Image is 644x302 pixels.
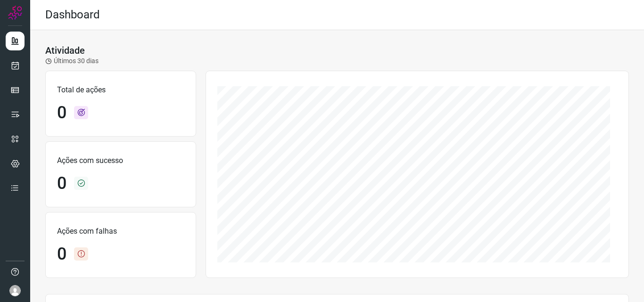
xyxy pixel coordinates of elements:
img: avatar-user-boy.jpg [9,285,21,296]
p: Ações com sucesso [57,155,184,166]
h1: 0 [57,103,66,123]
h1: 0 [57,244,66,264]
h2: Dashboard [45,8,100,22]
img: Logo [8,6,22,20]
p: Ações com falhas [57,226,184,237]
p: Total de ações [57,84,184,96]
h3: Atividade [45,45,85,56]
p: Últimos 30 dias [45,56,99,66]
h1: 0 [57,173,66,194]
